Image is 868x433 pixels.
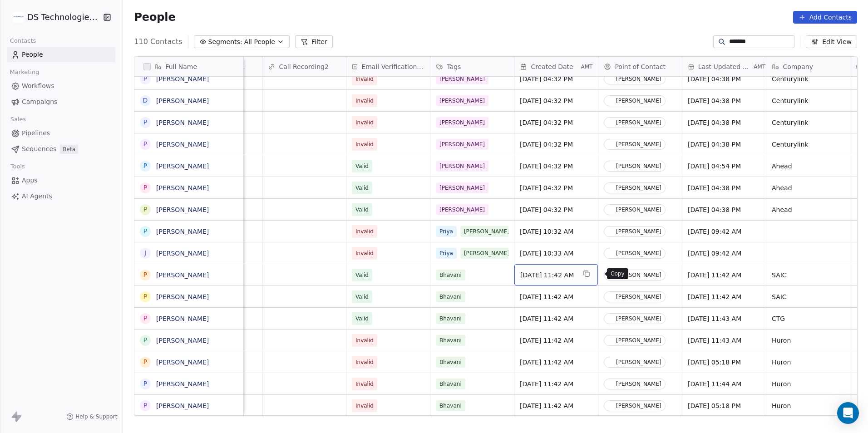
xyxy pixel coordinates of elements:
span: [DATE] 05:18 PM [688,358,760,367]
a: [PERSON_NAME] [156,206,209,213]
div: [PERSON_NAME] [616,185,661,191]
a: [PERSON_NAME] [156,402,209,409]
div: [PERSON_NAME] [616,381,661,387]
span: Marketing [6,65,43,79]
span: [PERSON_NAME] [436,95,488,106]
div: Call Recording2 [262,57,346,76]
div: P [143,270,147,280]
span: Company [783,62,813,71]
a: [PERSON_NAME] [156,184,209,192]
div: [PERSON_NAME] [616,76,661,82]
span: [DATE] 11:42 AM [520,358,592,367]
div: P [143,118,147,127]
span: Help & Support [75,413,117,420]
span: [DATE] 11:42 AM [688,292,760,301]
span: Last Updated Date [698,62,752,71]
span: Priya [436,248,457,259]
div: P [143,139,147,149]
span: [PERSON_NAME] [460,226,513,237]
a: Pipelines [7,126,115,141]
span: [PERSON_NAME] [436,161,488,172]
span: [DATE] 11:42 AM [688,271,760,280]
div: P [143,335,147,345]
a: [PERSON_NAME] [156,75,209,83]
div: [PERSON_NAME] [616,228,661,235]
span: Workflows [22,81,54,91]
span: Full Name [165,62,197,71]
span: [PERSON_NAME] [460,248,513,259]
span: Point of Contact [615,62,666,71]
span: Invalid [355,140,374,149]
span: Huron [772,336,844,345]
span: [DATE] 04:32 PM [520,140,592,149]
span: [DATE] 04:54 PM [688,162,760,171]
div: Company [766,57,850,76]
div: Full Name [134,57,243,76]
div: Tags [430,57,514,76]
span: [DATE] 11:42 AM [520,292,592,301]
div: [PERSON_NAME] [616,207,661,213]
span: Ahead [772,205,844,214]
span: Sales [6,113,30,126]
div: P [143,357,147,367]
span: Tags [447,62,461,71]
span: [DATE] 09:42 AM [688,249,760,258]
span: [PERSON_NAME] [436,117,488,128]
span: People [134,10,175,24]
span: Bhavani [436,357,465,368]
span: All People [244,37,275,47]
a: [PERSON_NAME] [156,380,209,388]
span: Invalid [355,379,374,389]
span: [DATE] 11:42 AM [520,379,592,389]
span: [DATE] 04:38 PM [688,140,760,149]
span: Centurylink [772,140,844,149]
span: [DATE] 04:32 PM [520,162,592,171]
span: Email Verification Status [361,62,424,71]
div: [PERSON_NAME] [616,119,661,126]
div: [PERSON_NAME] [616,294,661,300]
div: [PERSON_NAME] [616,272,661,278]
div: [PERSON_NAME] [616,403,661,409]
div: [PERSON_NAME] [616,359,661,365]
a: Workflows [7,79,115,93]
span: Huron [772,401,844,410]
div: P [143,379,147,389]
span: Huron [772,358,844,367]
span: [DATE] 11:42 AM [520,336,592,345]
div: [PERSON_NAME] [616,163,661,169]
span: Invalid [355,336,374,345]
span: Valid [355,205,369,214]
button: Filter [295,35,333,48]
a: [PERSON_NAME] [156,228,209,235]
div: [PERSON_NAME] [616,141,661,148]
a: Help & Support [66,413,117,420]
span: Segments: [208,37,242,47]
span: Bhavani [436,379,465,389]
span: Invalid [355,249,374,258]
span: AI Agents [22,192,52,201]
span: Invalid [355,118,374,127]
div: P [143,205,147,214]
div: grid [134,77,244,416]
span: Tools [6,160,29,173]
p: Copy [611,270,625,277]
div: [PERSON_NAME] [616,250,661,256]
div: Last Updated DateAMT [682,57,766,76]
div: [PERSON_NAME] [616,337,661,344]
span: Invalid [355,96,374,105]
span: [DATE] 05:18 PM [688,401,760,410]
a: AI Agents [7,189,115,204]
span: [DATE] 11:43 AM [688,314,760,323]
div: P [143,314,147,323]
a: SequencesBeta [7,142,115,157]
span: 110 Contacts [134,36,182,47]
a: [PERSON_NAME] [156,359,209,366]
a: Campaigns [7,94,115,109]
span: Ahead [772,183,844,192]
div: P [143,74,147,84]
button: Add Contacts [793,11,857,24]
span: Pipelines [22,128,50,138]
span: [PERSON_NAME] [436,139,488,150]
div: D [143,96,148,105]
span: Valid [355,183,369,192]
